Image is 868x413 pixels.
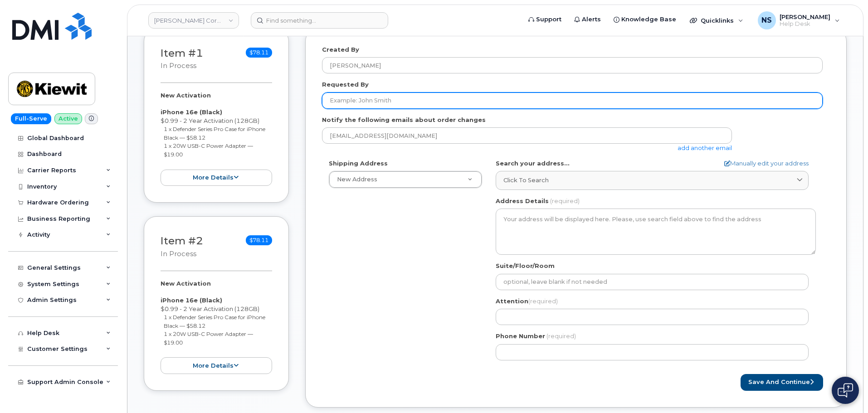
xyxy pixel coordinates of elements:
label: Created By [322,45,359,54]
input: Find something... [251,12,388,29]
a: Knowledge Base [607,10,683,29]
input: Example: John Smith [322,92,823,109]
label: Phone Number [496,332,545,340]
span: Knowledge Base [621,15,676,24]
label: Address Details [496,197,549,205]
span: NS [761,15,772,26]
strong: iPhone 16e (Black) [161,108,222,116]
div: Noah Shelton [751,11,846,29]
span: (required) [550,197,580,204]
span: New Address [337,176,377,183]
span: [PERSON_NAME] [780,13,830,20]
input: Example: john@appleseed.com [322,127,732,144]
h3: Item #1 [161,48,203,71]
div: Quicklinks [683,11,750,29]
label: Search your address... [496,159,570,168]
button: more details [161,170,272,186]
button: more details [161,357,272,374]
span: Help Desk [780,20,830,28]
span: $78.11 [246,48,272,58]
label: Attention [496,297,558,306]
a: Click to search [496,171,809,189]
input: optional, leave blank if not needed [496,274,809,290]
a: New Address [329,171,482,188]
small: 1 x Defender Series Pro Case for iPhone Black — $58.12 [164,314,265,329]
small: 1 x Defender Series Pro Case for iPhone Black — $58.12 [164,126,265,141]
small: 1 x 20W USB-C Power Adapter — $19.00 [164,330,253,346]
div: $0.99 - 2 Year Activation (128GB) [161,91,272,186]
label: Suite/Floor/Room [496,262,555,270]
strong: New Activation [161,92,211,99]
img: Open chat [838,383,853,398]
span: Click to search [503,176,549,185]
button: Save and Continue [741,374,823,391]
label: Shipping Address [329,159,388,168]
span: (required) [546,332,576,340]
small: in process [161,62,196,70]
h3: Item #2 [161,235,203,258]
a: Manually edit your address [724,159,809,168]
a: Kiewit Corporation [148,12,239,29]
label: Requested By [322,80,369,89]
strong: New Activation [161,280,211,287]
span: $78.11 [246,235,272,245]
div: $0.99 - 2 Year Activation (128GB) [161,279,272,374]
a: Support [522,10,568,29]
small: 1 x 20W USB-C Power Adapter — $19.00 [164,142,253,158]
span: (required) [528,297,558,305]
label: Notify the following emails about order changes [322,116,486,124]
a: Alerts [568,10,607,29]
small: in process [161,250,196,258]
a: add another email [678,144,732,151]
span: Alerts [582,15,601,24]
span: Support [536,15,561,24]
strong: iPhone 16e (Black) [161,296,222,304]
span: Quicklinks [701,17,734,24]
